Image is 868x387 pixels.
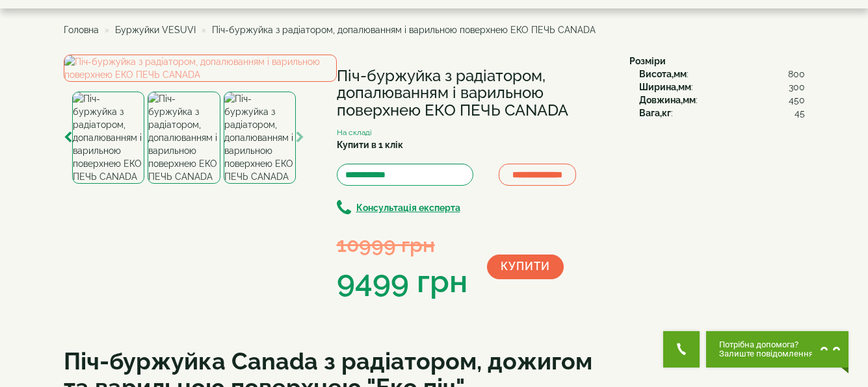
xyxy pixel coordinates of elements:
div: : [639,94,805,106]
b: Ширина,мм [639,82,691,92]
a: Буржуйки VESUVI [115,25,196,35]
button: Купити [487,255,564,279]
b: Довжина,мм [639,95,696,105]
div: : [639,68,805,81]
button: Get Call button [663,331,700,368]
span: Залиште повідомлення [719,349,813,358]
button: Chat button [706,331,848,368]
img: Піч-буржуйка з радіатором, допалюванням і варильною поверхнею ЕКО ПЕЧЬ CANADA [148,92,220,184]
div: : [639,106,805,119]
b: Консультація експерта [356,203,460,213]
b: Вага,кг [639,108,671,118]
div: 9499 грн [337,260,467,304]
span: Потрібна допомога? [719,340,813,349]
span: 800 [788,68,805,81]
div: : [639,81,805,94]
a: Головна [64,25,99,35]
span: 300 [789,81,805,94]
b: Розміри [629,56,666,66]
span: Піч-буржуйка з радіатором, допалюванням і варильною поверхнею ЕКО ПЕЧЬ CANADA [212,25,596,35]
img: Піч-буржуйка з радіатором, допалюванням і варильною поверхнею ЕКО ПЕЧЬ CANADA [64,55,337,82]
span: 45 [795,106,805,119]
img: Піч-буржуйка з радіатором, допалюванням і варильною поверхнею ЕКО ПЕЧЬ CANADA [224,92,296,184]
small: На складі [337,128,372,137]
h1: Піч-буржуйка з радіатором, допалюванням і варильною поверхнею ЕКО ПЕЧЬ CANADA [337,68,610,119]
div: 10999 грн [337,230,467,259]
img: Піч-буржуйка з радіатором, допалюванням і варильною поверхнею ЕКО ПЕЧЬ CANADA [72,92,144,184]
b: Висота,мм [639,69,687,79]
span: 450 [789,94,805,106]
label: Купити в 1 клік [337,138,403,151]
